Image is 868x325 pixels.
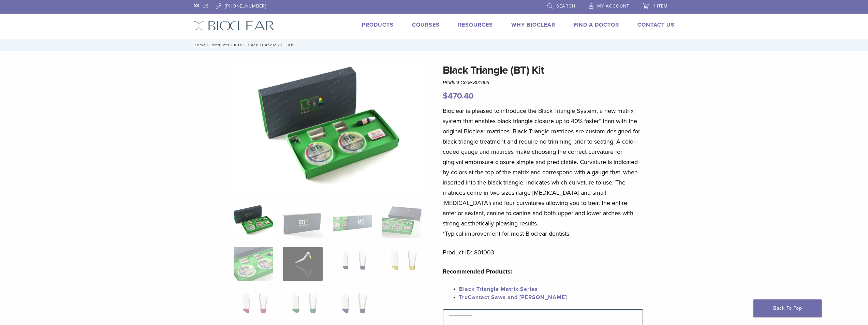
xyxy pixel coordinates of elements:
img: Black Triangle (BT) Kit - Image 10 [283,290,322,324]
a: Black Triangle Matrix Series [459,286,538,293]
a: Products [362,21,394,28]
a: Find A Doctor [574,21,619,28]
img: Black Triangle (BT) Kit - Image 9 [234,290,273,324]
img: Black Triangle (BT) Kit - Image 7 [333,247,372,281]
span: My Account [597,3,629,9]
p: Product ID: 801003 [443,247,643,257]
a: Home [191,43,206,47]
span: / [206,43,210,47]
span: 1 item [654,3,668,9]
img: Black Triangle (BT) Kit - Image 8 [382,247,422,281]
img: Intro-Black-Triangle-Kit-6-Copy-e1548792917662-324x324.jpg [234,204,273,238]
img: Black Triangle (BT) Kit - Image 3 [333,204,372,238]
h1: Black Triangle (BT) Kit [443,62,643,78]
bdi: 470.40 [443,91,474,101]
span: Product Code: [443,80,489,85]
nav: Black Triangle (BT) Kit [189,39,680,51]
a: TruContact Saws and [PERSON_NAME] [459,294,567,301]
a: Back To Top [753,299,822,317]
strong: Recommended Products: [443,268,512,275]
a: Resources [458,21,493,28]
span: 801003 [473,80,489,85]
img: Intro Black Triangle Kit-6 - Copy [234,62,422,195]
span: / [230,43,234,47]
img: Black Triangle (BT) Kit - Image 4 [382,204,422,238]
span: $ [443,91,448,101]
img: Black Triangle (BT) Kit - Image 6 [283,247,322,281]
p: Bioclear is pleased to introduce the Black Triangle System, a new matrix system that enables blac... [443,106,643,239]
a: Why Bioclear [511,21,555,28]
img: Bioclear [194,21,275,31]
span: / [242,43,247,47]
a: Kits [234,43,242,47]
a: Courses [412,21,440,28]
a: Products [210,43,230,47]
img: Black Triangle (BT) Kit - Image 11 [333,290,372,324]
span: Search [556,3,575,9]
img: Black Triangle (BT) Kit - Image 5 [234,247,273,281]
img: Black Triangle (BT) Kit - Image 2 [283,204,322,238]
a: Contact Us [637,21,675,28]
